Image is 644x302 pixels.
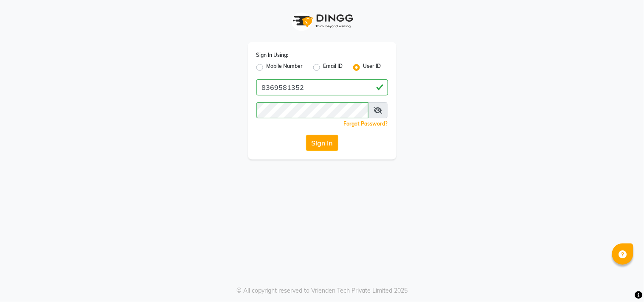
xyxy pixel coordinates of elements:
img: logo1.svg [288,8,356,34]
label: Mobile Number [267,62,303,73]
input: Username [256,79,388,95]
input: Username [256,102,369,118]
button: Sign In [306,135,338,151]
label: Sign In Using: [256,51,289,59]
label: Email ID [323,62,343,73]
label: User ID [363,62,381,73]
a: Forgot Password? [344,120,388,127]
